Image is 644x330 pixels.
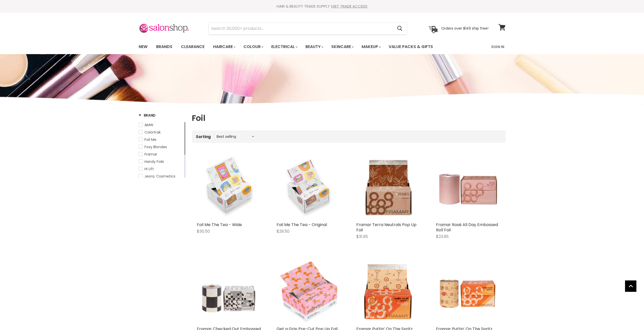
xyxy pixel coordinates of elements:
[139,129,183,135] a: Colortrak
[393,23,407,34] button: Search
[139,144,183,150] a: Foxy Blondes
[197,228,210,234] span: $30.50
[277,155,341,219] img: Foil Me The Tea - Original
[240,41,266,52] a: Colour
[209,23,393,34] input: Search
[144,159,164,164] span: Handy Foils
[144,137,156,142] span: Foil Me
[356,222,417,233] a: Framar Terra Neutrals Pop Up Foil
[619,306,639,325] iframe: Gorgias live chat messenger
[144,174,175,179] span: Jeorg. Cosmetics
[135,41,151,52] a: New
[197,259,261,324] img: Framar Checked Out Embossed Roll Foil
[436,259,501,324] img: Framar Puttin’ On The Spritz Embossed Roll Foil
[132,39,512,54] nav: Main
[135,39,463,54] ul: Main menu
[277,259,341,324] img: Get a Grip Pre-Cut Pop Up Foil Wide - The Sausage Dogs
[139,122,183,128] a: AMW
[436,155,501,219] img: Framar Rosé All Day Embossed Roll Foil
[192,113,506,123] h1: Foil
[356,155,421,219] img: Framar Terra Neutrals Pop Up Foil
[144,130,161,135] span: Colortrak
[144,152,157,157] span: Framar
[177,41,208,52] a: Clearance
[139,113,156,118] h3: Brand
[139,159,183,164] a: Handy Foils
[267,41,301,52] a: Electrical
[209,41,239,52] a: Haircare
[277,222,327,228] a: Foil Me The Tea - Original
[332,4,367,9] a: GET TRADE ACCESS
[196,135,211,139] label: Sorting
[436,234,449,239] span: $23.95
[197,222,242,228] a: Foil Me The Tea - Wide
[152,41,176,52] a: Brands
[139,173,183,179] a: Jeorg. Cosmetics
[139,166,183,172] a: Hi Lift
[488,41,507,52] a: Sign In
[436,222,498,233] a: Framar Rosé All Day Embossed Roll Foil
[441,26,488,31] p: Orders over $149 ship free!
[327,41,357,52] a: Skincare
[144,122,153,127] span: AMW
[277,228,289,234] span: $29.50
[302,41,326,52] a: Beauty
[144,144,167,149] span: Foxy Blondes
[385,41,437,52] a: Value Packs & Gifts
[139,151,183,157] a: Framar
[132,4,512,9] div: HAIR & BEAUTY TRADE SUPPLY |
[144,166,154,171] span: Hi Lift
[358,41,384,52] a: Makeup
[209,23,407,35] form: Product
[139,137,183,142] a: Foil Me
[356,259,421,324] img: Framar Puttin’ On The Spritz Pop Up Foil
[356,234,368,239] span: $31.95
[197,155,261,219] img: Foil Me The Tea - Wide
